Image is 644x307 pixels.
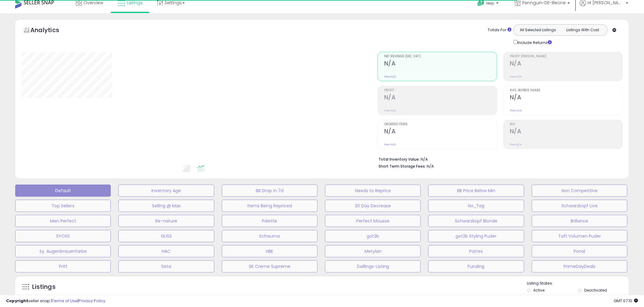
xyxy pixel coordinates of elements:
button: Top Sellers [15,200,111,212]
button: Inventory Age [118,185,214,197]
button: Schauma [222,230,317,242]
button: got2b [325,230,421,242]
h2: N/A [384,128,497,136]
small: Prev: N/A [384,143,396,146]
button: Re-nature [118,215,214,227]
button: SK Creme Supreme [222,260,317,272]
h2: N/A [510,128,622,136]
span: N/A [427,163,434,169]
button: Selling @ Max [118,200,214,212]
button: All Selected Listings [515,26,561,34]
button: Brillance [532,215,627,227]
button: Pattex [428,245,524,257]
button: Men Perfect [15,215,111,227]
button: HBE [222,245,317,257]
span: ROI [510,123,622,126]
button: Schwarzkopf Blonde [428,215,524,227]
small: Prev: N/A [510,109,522,112]
span: Net Revenue (Exc. VAT) [384,55,497,58]
button: Perfect Mousse [325,215,421,227]
button: Non Competitive [532,185,627,197]
button: Listings With Cost [560,26,605,34]
button: Schwarzkopf Live [532,200,627,212]
span: Help [486,1,494,6]
h2: N/A [384,94,497,102]
small: Prev: N/A [510,75,522,78]
div: Totals For [488,27,511,33]
button: Metylan [325,245,421,257]
button: Zwillings-Listing [325,260,421,272]
small: Prev: N/A [384,109,396,112]
span: Ordered Items [384,123,497,126]
strong: Copyright [6,298,28,304]
button: Needs to Reprice [325,185,421,197]
button: Pritt [15,260,111,272]
h2: N/A [510,94,622,102]
li: N/A [378,155,618,162]
button: No_Tag [428,200,524,212]
button: PrimeDayDeals [532,260,627,272]
button: Palette [222,215,317,227]
div: seller snap | | [6,298,105,304]
h2: N/A [384,60,497,68]
button: BB Drop in 7d [222,185,317,197]
button: HAC [118,245,214,257]
button: SYOSS [15,230,111,242]
button: 30 Day Decrease [325,200,421,212]
button: Funding [428,260,524,272]
span: Profit [PERSON_NAME] [510,55,622,58]
small: Prev: N/A [384,75,396,78]
span: Avg. Buybox Share [510,89,622,92]
h2: N/A [510,60,622,68]
button: Sista [118,260,214,272]
div: Include Returns [509,39,559,46]
button: Taft Volumen Puder [532,230,627,242]
b: Short Term Storage Fees: [378,164,426,169]
button: BB Price Below Min [428,185,524,197]
button: Sy. Augenbrauenfarbe [15,245,111,257]
small: Prev: N/A [510,143,522,146]
button: Items Being Repriced [222,200,317,212]
button: GLISS [118,230,214,242]
button: Ponal [532,245,627,257]
h5: Analytics [30,26,71,36]
button: Default [15,185,111,197]
b: Total Inventory Value: [378,157,420,162]
span: Profit [384,89,497,92]
button: got2b Styling Puder [428,230,524,242]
